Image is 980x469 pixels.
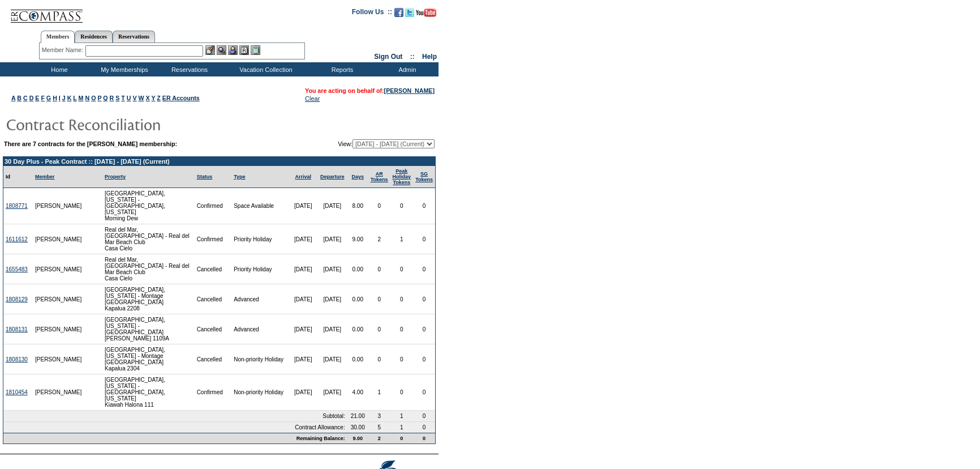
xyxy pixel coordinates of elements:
[59,95,61,101] a: I
[6,203,28,209] a: 1808771
[3,433,347,444] td: Remaining Balance:
[289,254,317,284] td: [DATE]
[347,411,368,422] td: 21.00
[317,224,347,254] td: [DATE]
[368,411,390,422] td: 3
[393,168,411,185] a: Peak HolidayTokens
[195,188,232,224] td: Confirmed
[384,87,435,94] a: [PERSON_NAME]
[390,411,414,422] td: 1
[75,31,113,42] a: Residences
[368,224,390,254] td: 2
[308,62,373,76] td: Reports
[79,95,84,101] a: M
[405,8,414,17] img: Follow us on Twitter
[105,174,126,180] a: Property
[413,284,435,314] td: 0
[347,433,368,444] td: 9.00
[422,53,437,61] a: Help
[413,433,435,444] td: 0
[25,62,91,76] td: Home
[413,374,435,411] td: 0
[317,314,347,344] td: [DATE]
[281,139,435,148] td: View:
[231,188,289,224] td: Space Available
[368,254,390,284] td: 0
[139,95,144,101] a: W
[33,314,84,344] td: [PERSON_NAME]
[195,314,232,344] td: Cancelled
[121,95,125,101] a: T
[6,113,232,135] img: pgTtlContractReconciliation.gif
[33,254,84,284] td: [PERSON_NAME]
[368,284,390,314] td: 0
[35,174,55,180] a: Member
[6,356,28,363] a: 1808130
[115,95,119,101] a: S
[195,284,232,314] td: Cancelled
[289,344,317,374] td: [DATE]
[415,171,433,182] a: SGTokens
[347,314,368,344] td: 0.00
[62,95,66,101] a: J
[410,53,415,61] span: ::
[289,224,317,254] td: [DATE]
[162,95,200,101] a: ER Accounts
[110,95,114,101] a: R
[231,284,289,314] td: Advanced
[197,174,213,180] a: Status
[53,95,57,101] a: H
[390,314,414,344] td: 0
[195,254,232,284] td: Cancelled
[91,95,96,101] a: O
[347,374,368,411] td: 4.00
[97,95,101,101] a: P
[33,224,84,254] td: [PERSON_NAME]
[231,224,289,254] td: Priority Holiday
[6,389,28,395] a: 1810454
[317,188,347,224] td: [DATE]
[305,95,320,102] a: Clear
[390,284,414,314] td: 0
[157,95,161,101] a: Z
[351,174,364,180] a: Days
[6,326,28,332] a: 1808131
[42,45,85,55] div: Member Name:
[368,344,390,374] td: 0
[3,422,347,433] td: Contract Allowance:
[231,254,289,284] td: Priority Holiday
[4,140,177,147] b: There are 7 contracts for the [PERSON_NAME] membership:
[413,224,435,254] td: 0
[317,344,347,374] td: [DATE]
[146,95,150,101] a: X
[390,188,414,224] td: 0
[102,284,195,314] td: [GEOGRAPHIC_DATA], [US_STATE] - Montage [GEOGRAPHIC_DATA] Kapalua 2208
[102,224,195,254] td: Real del Mar, [GEOGRAPHIC_DATA] - Real del Mar Beach Club Casa Cielo
[413,188,435,224] td: 0
[85,95,89,101] a: N
[317,374,347,411] td: [DATE]
[413,422,435,433] td: 0
[156,62,221,76] td: Reservations
[416,8,436,17] img: Subscribe to our YouTube Channel
[390,224,414,254] td: 1
[317,254,347,284] td: [DATE]
[394,8,403,17] img: Become our fan on Facebook
[102,344,195,374] td: [GEOGRAPHIC_DATA], [US_STATE] - Montage [GEOGRAPHIC_DATA] Kapalua 2304
[413,411,435,422] td: 0
[23,95,28,101] a: C
[390,344,414,374] td: 0
[305,87,435,94] span: You are acting on behalf of:
[127,95,131,101] a: U
[289,374,317,411] td: [DATE]
[390,422,414,433] td: 1
[390,433,414,444] td: 0
[132,95,136,101] a: V
[102,314,195,344] td: [GEOGRAPHIC_DATA], [US_STATE] - [GEOGRAPHIC_DATA] [PERSON_NAME] 1109A
[405,11,414,18] a: Follow us on Twitter
[41,95,45,101] a: F
[73,95,76,101] a: L
[33,374,84,411] td: [PERSON_NAME]
[17,95,22,101] a: B
[289,284,317,314] td: [DATE]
